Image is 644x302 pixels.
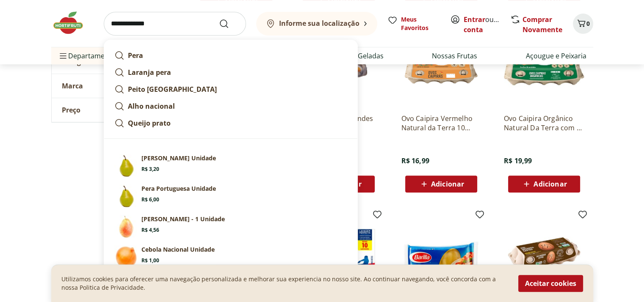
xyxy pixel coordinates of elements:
span: Departamentos [58,46,119,66]
span: Adicionar [533,181,567,187]
a: PrincipalPera Portuguesa UnidadeR$ 6,00 [111,181,351,211]
span: R$ 1,00 [141,257,159,264]
b: Informe sua localização [279,19,359,28]
strong: Alho nacional [128,102,175,111]
a: Comprar Novamente [522,15,562,34]
button: Adicionar [508,176,580,192]
strong: Pera [128,51,143,60]
a: Açougue e Peixaria [525,51,586,61]
span: R$ 19,99 [504,156,532,165]
img: Cebola Nacional Unidade [114,245,138,269]
img: Ovo Caipira Orgânico Natural Da Terra com 10 unidade [504,27,584,107]
strong: Laranja pera [128,68,171,77]
p: [PERSON_NAME] - 1 Unidade [141,215,225,223]
a: Meus Favoritos [387,15,440,32]
button: Informe sua localização [256,12,377,36]
button: Marca [52,74,179,98]
img: Massa Com Ovos Lasanha Barilla 200G [401,213,481,293]
img: Principal [114,215,138,239]
button: Carrinho [573,14,593,34]
img: Pera Williams Unidade [114,154,138,178]
span: ou [464,14,501,35]
img: Ovo Caipira Vermelho Natural da Terra 10 unidades [401,27,481,107]
a: Cebola Nacional UnidadeCebola Nacional UnidadeR$ 1,00 [111,242,351,272]
a: Laranja pera [111,64,351,81]
p: Utilizamos cookies para oferecer uma navegação personalizada e melhorar sua experiencia no nosso ... [61,275,508,292]
span: R$ 6,00 [141,196,159,203]
button: Menu [58,46,68,66]
strong: Peito [GEOGRAPHIC_DATA] [128,85,217,94]
span: Preço [62,106,80,114]
p: Cebola Nacional Unidade [141,245,215,254]
a: Pera [111,47,351,64]
a: Ovo Caipira Vermelho Natural da Terra 10 unidades [401,114,481,132]
span: R$ 16,99 [401,156,429,165]
button: Adicionar [405,176,477,192]
a: Entrar [464,15,485,24]
span: Adicionar [431,181,464,187]
span: R$ 4,56 [141,227,159,233]
button: Preço [52,98,179,122]
strong: Queijo prato [128,118,171,128]
a: Alho nacional [111,98,351,115]
button: Aceitar cookies [518,275,583,292]
a: Peito [GEOGRAPHIC_DATA] [111,81,351,98]
input: search [104,12,246,36]
p: Pera Portuguesa Unidade [141,184,216,193]
span: Marca [62,82,83,90]
img: Principal [114,184,138,208]
a: Queijo prato [111,115,351,132]
a: Ovo Caipira Orgânico Natural Da Terra com 10 unidade [504,114,584,132]
span: 0 [586,19,590,27]
a: Nossas Frutas [432,51,477,61]
button: Submit Search [219,19,239,29]
img: Ovos Orgânicos Caipira Grandes Fazenda da Toca com 10 unidades [504,213,584,293]
a: Criar conta [464,15,510,34]
span: R$ 3,20 [141,166,159,173]
span: Meus Favoritos [401,15,440,32]
p: [PERSON_NAME] Unidade [141,154,216,162]
a: Pera Williams Unidade[PERSON_NAME] UnidadeR$ 3,20 [111,151,351,181]
img: Hortifruti [51,10,94,36]
a: Principal[PERSON_NAME] - 1 UnidadeR$ 4,56 [111,211,351,242]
